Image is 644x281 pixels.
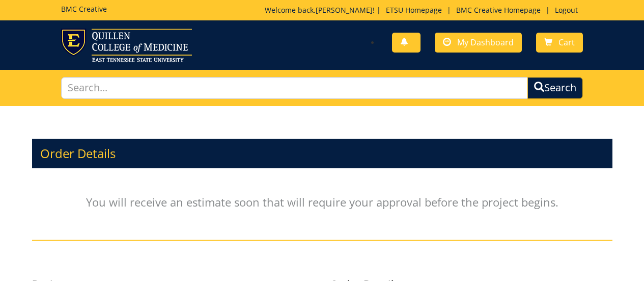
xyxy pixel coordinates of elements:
[451,5,546,15] a: BMC Creative Homepage
[550,5,583,15] a: Logout
[316,5,373,15] a: [PERSON_NAME]
[32,139,612,168] h3: Order Details
[435,33,522,53] a: My Dashboard
[61,29,192,62] img: ETSU logo
[32,173,612,231] p: You will receive an estimate soon that will require your approval before the project begins.
[527,77,583,99] button: Search
[558,37,575,48] span: Cart
[265,5,583,15] p: Welcome back, ! | | |
[61,77,527,99] input: Search...
[381,5,447,15] a: ETSU Homepage
[536,33,583,53] a: Cart
[61,5,107,13] h5: BMC Creative
[457,37,514,48] span: My Dashboard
